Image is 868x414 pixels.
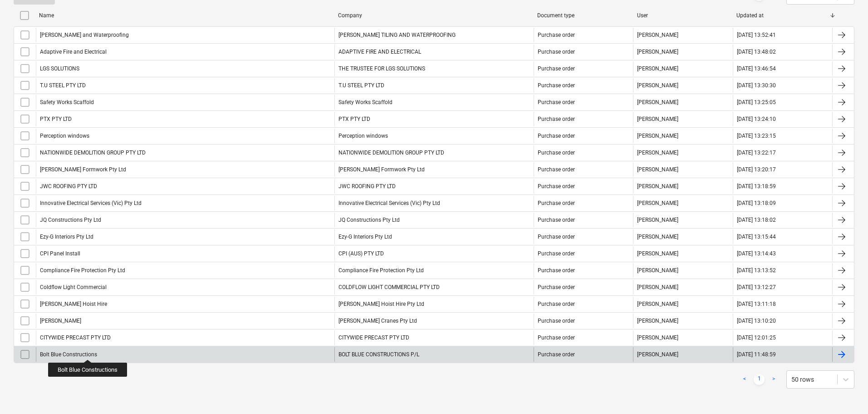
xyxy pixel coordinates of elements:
[538,65,575,72] div: Purchase order
[739,374,750,385] a: Previous page
[40,116,72,122] div: PTX PTY LTD
[633,297,732,311] div: [PERSON_NAME]
[633,347,732,362] div: [PERSON_NAME]
[737,49,776,55] div: [DATE] 13:48:02
[538,351,575,358] div: Purchase order
[737,351,776,358] div: [DATE] 11:48:59
[538,234,575,240] div: Purchase order
[538,284,575,290] div: Purchase order
[633,314,732,328] div: [PERSON_NAME]
[334,61,534,76] div: THE TRUSTEE FOR LGS SOLUTIONS
[538,82,575,89] div: Purchase order
[737,334,776,341] div: [DATE] 12:01:25
[633,246,732,261] div: [PERSON_NAME]
[637,12,730,19] div: User
[633,61,732,76] div: [PERSON_NAME]
[334,229,534,244] div: Ezy-G Interiors Pty Ltd
[40,267,125,274] div: Compliance Fire Protection Pty Ltd
[40,284,107,290] div: Coldflow Light Commercial
[334,347,534,362] div: BOLT BLUE CONSTRUCTIONS P/L
[633,280,732,294] div: [PERSON_NAME]
[633,263,732,278] div: [PERSON_NAME]
[737,150,776,156] div: [DATE] 13:22:17
[40,318,81,324] div: [PERSON_NAME]
[334,213,534,227] div: JQ Constructions Pty Ltd
[334,280,534,294] div: COLDFLOW LIGHT COMMERCIAL PTY LTD
[40,32,129,38] div: [PERSON_NAME] and Waterproofing
[334,162,534,177] div: [PERSON_NAME] Formwork Pty Ltd
[737,200,776,206] div: [DATE] 13:18:09
[40,65,79,72] div: LGS SOLUTIONS
[40,49,107,55] div: Adaptive Fire and Electrical
[334,297,534,311] div: [PERSON_NAME] Hoist Hire Pty Ltd
[737,133,776,139] div: [DATE] 13:23:15
[737,284,776,290] div: [DATE] 13:12:27
[823,370,868,414] iframe: Chat Widget
[538,116,575,122] div: Purchase order
[633,78,732,93] div: [PERSON_NAME]
[633,129,732,143] div: [PERSON_NAME]
[737,32,776,38] div: [DATE] 13:52:41
[633,145,732,160] div: [PERSON_NAME]
[633,162,732,177] div: [PERSON_NAME]
[40,234,93,240] div: Ezy-G Interiors Pty Ltd
[737,250,776,257] div: [DATE] 13:14:43
[737,267,776,274] div: [DATE] 13:13:52
[334,145,534,160] div: NATIONWIDE DEMOLITION GROUP PTY LTD
[633,196,732,210] div: [PERSON_NAME]
[338,12,530,19] div: Company
[40,250,80,257] div: CPI Panel Install
[538,301,575,307] div: Purchase order
[40,82,86,89] div: T.U STEEL PTY LTD
[40,217,101,223] div: JQ Constructions Pty Ltd
[633,95,732,110] div: [PERSON_NAME]
[737,82,776,89] div: [DATE] 13:30:30
[334,330,534,345] div: CITYWIDE PRECAST PTY LTD
[737,183,776,190] div: [DATE] 13:18:59
[334,78,534,93] div: T.U STEEL PTY LTD
[40,166,126,173] div: [PERSON_NAME] Formwork Pty Ltd
[754,374,765,385] a: Page 1 is your current page
[40,351,97,358] div: Bolt Blue Constructions
[538,150,575,156] div: Purchase order
[334,45,534,59] div: ADAPTIVE FIRE AND ELECTRICAL
[334,129,534,143] div: Perception windows
[334,314,534,328] div: [PERSON_NAME] Cranes Pty Ltd
[538,99,575,105] div: Purchase order
[633,330,732,345] div: [PERSON_NAME]
[40,301,107,307] div: [PERSON_NAME] Hoist Hire
[334,196,534,210] div: Innovative Electrical Services (Vic) Pty Ltd
[538,183,575,190] div: Purchase order
[334,246,534,261] div: CPI (AUS) PTY LTD
[737,116,776,122] div: [DATE] 13:24:10
[40,334,111,341] div: CITYWIDE PRECAST PTY LTD
[633,229,732,244] div: [PERSON_NAME]
[334,263,534,278] div: Compliance Fire Protection Pty Ltd
[40,183,97,190] div: JWC ROOFING PTY LTD
[537,12,630,19] div: Document type
[334,179,534,194] div: JWC ROOFING PTY LTD
[538,32,575,38] div: Purchase order
[40,99,94,105] div: Safety Works Scaffold
[334,28,534,42] div: [PERSON_NAME] TILING AND WATERPROOFING
[40,200,142,206] div: Innovative Electrical Services (Vic) Pty Ltd
[737,301,776,307] div: [DATE] 13:11:18
[538,49,575,55] div: Purchase order
[633,179,732,194] div: [PERSON_NAME]
[737,166,776,173] div: [DATE] 13:20:17
[40,150,146,156] div: NATIONWIDE DEMOLITION GROUP PTY LTD
[538,250,575,257] div: Purchase order
[737,318,776,324] div: [DATE] 13:10:20
[334,112,534,126] div: PTX PTY LTD
[334,95,534,110] div: Safety Works Scaffold
[737,234,776,240] div: [DATE] 13:15:44
[633,112,732,126] div: [PERSON_NAME]
[768,374,779,385] a: Next page
[538,133,575,139] div: Purchase order
[40,133,89,139] div: Perception windows
[736,12,829,19] div: Updated at
[538,217,575,223] div: Purchase order
[538,166,575,173] div: Purchase order
[633,213,732,227] div: [PERSON_NAME]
